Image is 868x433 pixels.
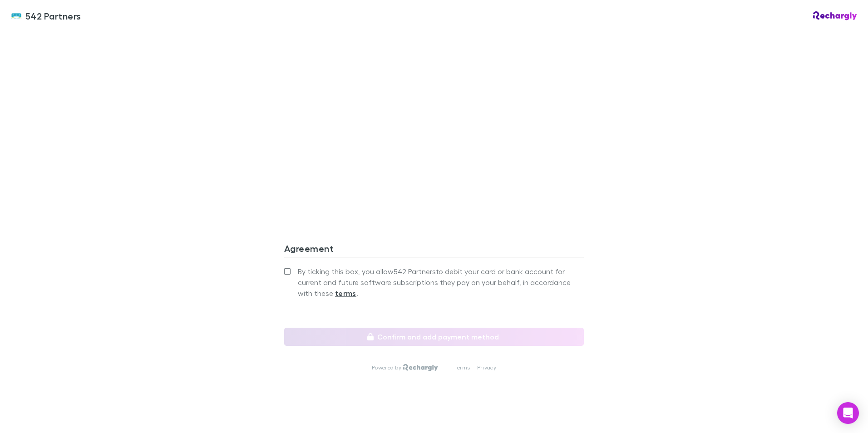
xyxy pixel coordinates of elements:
p: Powered by [372,364,403,371]
a: Privacy [477,364,496,371]
img: 542 Partners's Logo [11,10,22,21]
img: Rechargly Logo [403,364,438,371]
a: Terms [454,364,470,371]
strong: terms [335,289,356,298]
span: By ticking this box, you allow 542 Partners to debit your card or bank account for current and fu... [298,266,584,299]
img: Rechargly Logo [813,11,857,20]
p: | [445,364,447,371]
div: Open Intercom Messenger [837,402,859,424]
h3: Agreement [284,243,584,257]
button: Confirm and add payment method [284,328,584,346]
span: 542 Partners [25,9,81,23]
